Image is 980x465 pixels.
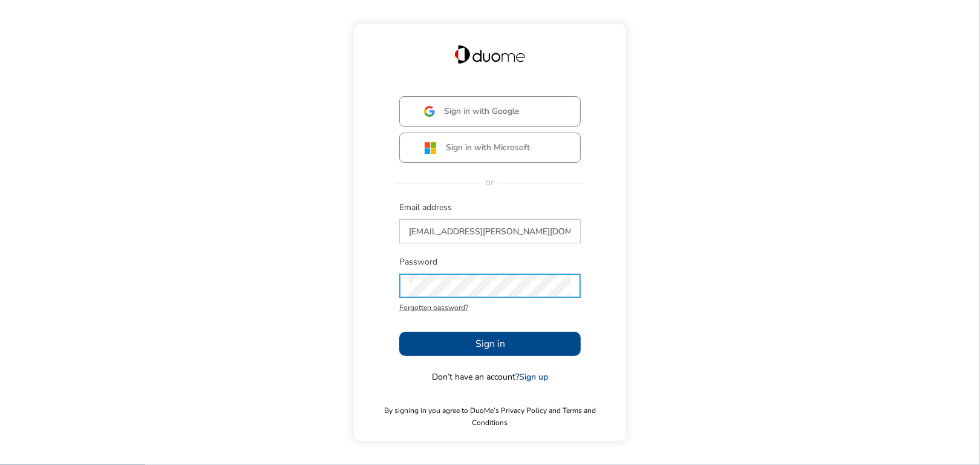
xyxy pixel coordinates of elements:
[399,202,581,214] span: Email address
[455,45,525,64] img: Duome
[366,404,614,429] span: By signing in you agree to DuoMe’s Privacy Policy and Terms and Conditions
[399,332,581,356] button: Sign in
[399,133,581,163] button: Sign in with Microsoft
[446,142,530,154] span: Sign in with Microsoft
[444,105,520,117] span: Sign in with Google
[475,337,505,351] span: Sign in
[519,371,548,383] a: Sign up
[399,302,581,314] span: Forgotten password?
[424,142,437,154] img: ms.svg
[480,176,501,189] span: or
[399,96,581,127] button: Sign in with Google
[432,371,548,383] span: Don’t have an account?
[424,106,435,117] img: google.svg
[399,256,581,268] span: Password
